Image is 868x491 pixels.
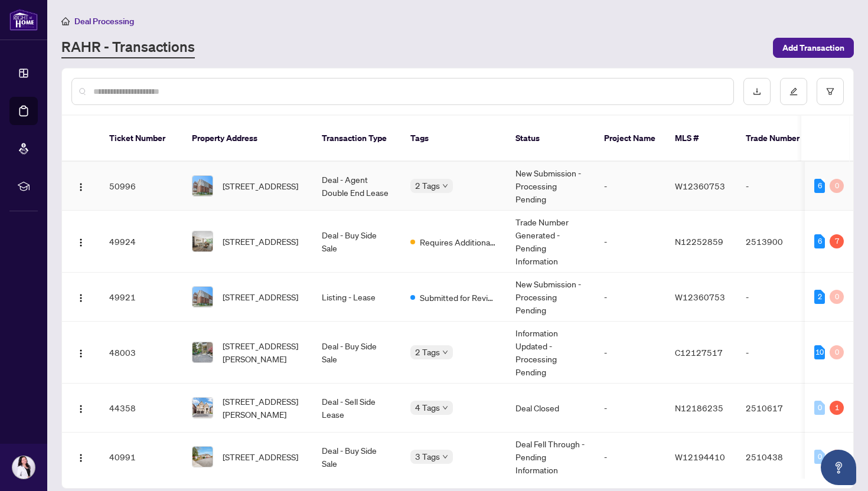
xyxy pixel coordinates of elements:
img: logo [9,9,38,31]
div: 0 [830,179,844,193]
td: Deal Closed [506,384,595,433]
div: 10 [814,345,825,359]
button: download [743,78,771,105]
td: - [736,162,819,211]
span: Deal Processing [74,16,134,27]
td: 2510617 [736,384,819,433]
td: 40991 [100,433,182,482]
td: - [595,384,665,433]
img: thumbnail-img [192,398,213,418]
span: N12252859 [675,236,723,247]
img: Profile Icon [12,456,35,479]
span: filter [826,87,834,96]
td: 2513900 [736,211,819,273]
img: Logo [76,238,86,247]
div: 7 [830,234,844,248]
img: thumbnail-img [192,342,213,362]
td: - [595,211,665,273]
div: 6 [814,234,825,248]
th: Status [506,116,595,162]
button: filter [817,78,844,105]
img: thumbnail-img [192,287,213,307]
td: Deal Fell Through - Pending Information [506,433,595,482]
td: 44358 [100,384,182,433]
span: [STREET_ADDRESS] [223,235,298,248]
td: 49921 [100,273,182,322]
th: Trade Number [736,116,819,162]
span: [STREET_ADDRESS][PERSON_NAME] [223,339,303,365]
div: 0 [814,450,825,464]
img: Logo [76,453,86,463]
img: thumbnail-img [192,176,213,196]
td: Deal - Buy Side Sale [312,322,401,384]
span: edit [789,87,798,96]
th: Transaction Type [312,116,401,162]
span: Requires Additional Docs [420,235,497,248]
span: Submitted for Review [420,291,497,304]
td: Information Updated - Processing Pending [506,322,595,384]
th: Ticket Number [100,116,182,162]
img: thumbnail-img [192,447,213,467]
td: Trade Number Generated - Pending Information [506,211,595,273]
span: Add Transaction [782,38,844,57]
img: Logo [76,182,86,192]
button: edit [780,78,807,105]
span: down [442,183,448,189]
div: 1 [830,401,844,415]
button: Logo [71,343,90,362]
button: Open asap [821,450,856,485]
td: Listing - Lease [312,273,401,322]
span: [STREET_ADDRESS] [223,450,298,463]
th: Tags [401,116,506,162]
td: - [736,322,819,384]
td: - [736,273,819,322]
div: 0 [830,345,844,359]
td: 49924 [100,211,182,273]
div: 0 [830,290,844,304]
td: Deal - Buy Side Sale [312,433,401,482]
img: Logo [76,349,86,358]
button: Logo [71,447,90,466]
span: [STREET_ADDRESS] [223,290,298,303]
button: Add Transaction [773,38,854,58]
td: - [595,433,665,482]
td: 50996 [100,162,182,211]
span: [STREET_ADDRESS][PERSON_NAME] [223,395,303,421]
span: home [61,17,70,25]
button: Logo [71,232,90,251]
th: Property Address [182,116,312,162]
span: C12127517 [675,347,723,358]
a: RAHR - Transactions [61,37,195,58]
span: 3 Tags [415,450,440,463]
button: Logo [71,176,90,195]
td: 48003 [100,322,182,384]
button: Logo [71,398,90,417]
span: download [753,87,761,96]
div: 2 [814,290,825,304]
span: 2 Tags [415,345,440,359]
div: 6 [814,179,825,193]
button: Logo [71,287,90,306]
span: down [442,454,448,460]
td: 2510438 [736,433,819,482]
td: New Submission - Processing Pending [506,162,595,211]
span: 2 Tags [415,179,440,192]
img: Logo [76,404,86,414]
span: N12186235 [675,402,723,413]
td: New Submission - Processing Pending [506,273,595,322]
img: thumbnail-img [192,231,213,251]
span: down [442,405,448,411]
td: Deal - Agent Double End Lease [312,162,401,211]
img: Logo [76,293,86,303]
span: W12360753 [675,181,725,191]
span: W12194410 [675,451,725,462]
td: - [595,273,665,322]
th: Project Name [595,116,665,162]
span: W12360753 [675,292,725,302]
th: MLS # [665,116,736,162]
td: Deal - Buy Side Sale [312,211,401,273]
span: 4 Tags [415,401,440,414]
span: [STREET_ADDRESS] [223,179,298,192]
td: - [595,162,665,211]
span: down [442,349,448,355]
